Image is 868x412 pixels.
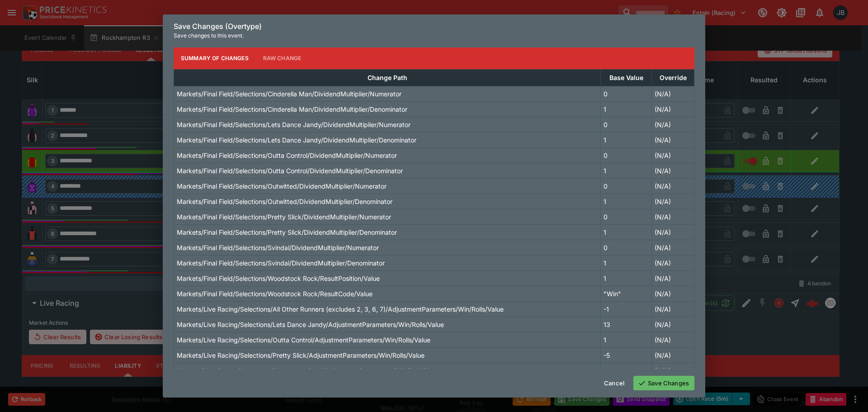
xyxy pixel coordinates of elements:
[174,22,694,31] h6: Save Changes (Overtype)
[601,317,652,332] td: 13
[177,304,504,314] p: Markets/Live Racing/Selections/All Other Runners (excludes 2, 3, 6, 7)/AdjustmentParameters/Win/R...
[601,163,652,178] td: 1
[601,101,652,117] td: 1
[601,194,652,209] td: 1
[601,363,652,378] td: -10
[601,224,652,240] td: 1
[652,301,694,317] td: (N/A)
[177,151,397,160] p: Markets/Final Field/Selections/Outta Control/DividendMultiplier/Numerator
[601,132,652,147] td: 1
[652,117,694,132] td: (N/A)
[601,270,652,286] td: 1
[177,243,379,252] p: Markets/Final Field/Selections/Svindal/DividendMultiplier/Numerator
[177,320,444,329] p: Markets/Live Racing/Selections/Lets Dance Jandy/AdjustmentParameters/Win/Rolls/Value
[652,317,694,332] td: (N/A)
[177,335,430,345] p: Markets/Live Racing/Selections/Outta Control/AdjustmentParameters/Win/Rolls/Value
[652,332,694,347] td: (N/A)
[652,270,694,286] td: (N/A)
[652,224,694,240] td: (N/A)
[652,209,694,224] td: (N/A)
[652,363,694,378] td: (N/A)
[174,69,601,86] th: Change Path
[177,120,410,129] p: Markets/Final Field/Selections/Lets Dance Jandy/DividendMultiplier/Numerator
[633,376,694,390] button: Save Changes
[177,89,401,99] p: Markets/Final Field/Selections/Cinderella Man/DividendMultiplier/Numerator
[652,255,694,270] td: (N/A)
[601,147,652,163] td: 0
[177,197,392,206] p: Markets/Final Field/Selections/Outwitted/DividendMultiplier/Denominator
[601,117,652,132] td: 0
[652,69,694,86] th: Override
[599,376,630,390] button: Cancel
[652,240,694,255] td: (N/A)
[177,366,441,375] p: Markets/Live Racing/Selections/Woodstock Rock/AdjustmentParameters/Win/Rolls/Value
[601,69,652,86] th: Base Value
[652,194,694,209] td: (N/A)
[601,209,652,224] td: 0
[601,178,652,194] td: 0
[652,86,694,101] td: (N/A)
[177,289,373,298] p: Markets/Final Field/Selections/Woodstock Rock/ResultCode/Value
[177,258,385,268] p: Markets/Final Field/Selections/Svindal/DividendMultiplier/Denominator
[652,163,694,178] td: (N/A)
[652,132,694,147] td: (N/A)
[177,274,380,283] p: Markets/Final Field/Selections/Woodstock Rock/ResultPosition/Value
[177,166,403,175] p: Markets/Final Field/Selections/Outta Control/DividendMultiplier/Denominator
[601,86,652,101] td: 0
[177,135,416,145] p: Markets/Final Field/Selections/Lets Dance Jandy/DividendMultiplier/Denominator
[174,31,694,40] p: Save changes to this event.
[177,181,387,191] p: Markets/Final Field/Selections/Outwitted/DividendMultiplier/Numerator
[601,332,652,347] td: 1
[652,147,694,163] td: (N/A)
[177,350,425,360] p: Markets/Live Racing/Selections/Pretty Slick/AdjustmentParameters/Win/Rolls/Value
[652,178,694,194] td: (N/A)
[177,104,407,114] p: Markets/Final Field/Selections/Cinderella Man/DividendMultiplier/Denominator
[601,286,652,301] td: "Win"
[652,101,694,117] td: (N/A)
[652,347,694,363] td: (N/A)
[177,227,397,237] p: Markets/Final Field/Selections/Pretty Slick/DividendMultiplier/Denominator
[256,47,309,69] button: Raw Change
[601,255,652,270] td: 1
[652,286,694,301] td: (N/A)
[177,212,391,222] p: Markets/Final Field/Selections/Pretty Slick/DividendMultiplier/Numerator
[601,301,652,317] td: -1
[174,47,256,69] button: Summary of Changes
[601,240,652,255] td: 0
[601,347,652,363] td: -5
